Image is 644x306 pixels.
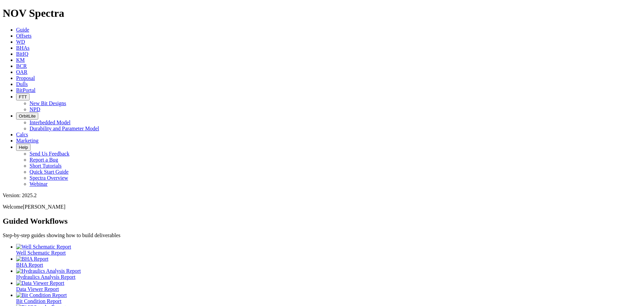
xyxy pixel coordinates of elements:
a: WD [16,39,25,45]
a: Report a Bug [30,157,58,163]
h2: Guided Workflows [3,217,641,226]
a: BCR [16,63,27,69]
a: Guide [16,27,29,33]
a: Durability and Parameter Model [30,126,99,131]
a: KM [16,57,25,63]
span: Help [19,145,28,150]
button: Help [16,144,31,151]
a: Spectra Overview [30,175,68,181]
button: FTT [16,93,30,100]
a: BHAs [16,45,30,51]
a: BitIQ [16,51,28,57]
a: Data Viewer Report Data Viewer Report [16,280,641,292]
span: Data Viewer Report [16,286,59,292]
a: Webinar [30,181,48,187]
button: OrbitLite [16,113,38,120]
a: BHA Report BHA Report [16,256,641,268]
a: Short Tutorials [30,163,62,169]
img: BHA Report [16,256,48,262]
h1: NOV Spectra [3,7,641,19]
span: OrbitLite [19,114,36,119]
div: Version: 2025.2 [3,192,641,199]
img: Well Schematic Report [16,244,71,250]
p: Step-by-step guides showing how to build deliverables [3,232,641,238]
a: Quick Start Guide [30,169,68,175]
span: [PERSON_NAME] [23,204,65,210]
a: Marketing [16,138,39,143]
a: Calcs [16,132,28,137]
span: BHA Report [16,262,43,268]
a: Offsets [16,33,32,39]
a: Hydraulics Analysis Report Hydraulics Analysis Report [16,268,641,280]
span: FTT [19,94,27,99]
a: Send Us Feedback [30,151,69,157]
a: Bit Condition Report Bit Condition Report [16,292,641,304]
a: Dulls [16,81,28,87]
img: Bit Condition Report [16,292,67,298]
a: New Bit Designs [30,100,66,106]
a: BitPortal [16,87,36,93]
p: Welcome [3,204,641,210]
img: Data Viewer Report [16,280,64,286]
img: Hydraulics Analysis Report [16,268,81,274]
a: Well Schematic Report Well Schematic Report [16,244,641,256]
span: Hydraulics Analysis Report [16,274,75,280]
a: Interbedded Model [30,120,70,125]
span: Well Schematic Report [16,250,66,256]
span: Bit Condition Report [16,298,61,304]
a: OAR [16,69,28,75]
a: Proposal [16,75,35,81]
a: NPD [30,106,40,112]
